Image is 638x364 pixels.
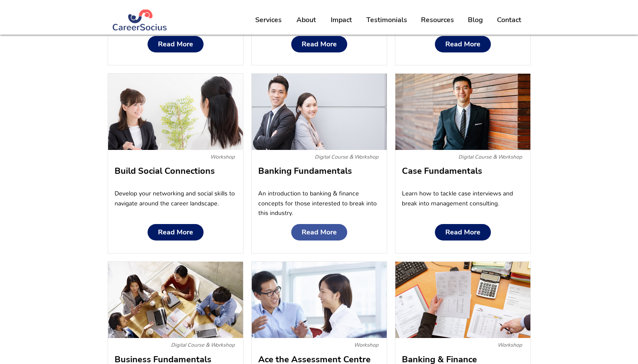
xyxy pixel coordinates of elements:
[115,189,235,207] span: Develop your networking and social skills to navigate around the career landscape.
[417,9,458,31] p: Resources
[498,341,522,348] span: Workshop
[248,9,289,31] a: Services
[435,36,491,52] a: Read More
[490,9,528,31] a: Contact
[291,36,347,52] a: Read More
[302,40,337,49] span: Read More
[302,228,337,237] span: Read More
[292,9,320,31] p: About
[354,341,378,348] span: Workshop
[414,9,460,31] a: Resources
[289,9,323,31] a: About
[362,9,411,31] p: Testimonials
[158,40,193,49] span: Read More
[171,341,235,348] span: Digital Course & Workshop
[158,228,193,237] span: Read More
[248,9,528,31] nav: Site
[445,228,480,237] span: Read More
[460,9,490,31] a: Blog
[315,153,378,160] span: Digital Course & Workshop
[148,36,204,52] a: Read More
[435,224,491,240] a: Read More
[445,40,480,49] span: Read More
[402,165,482,177] span: Case Fundamentals
[359,9,414,31] a: Testimonials
[258,189,377,217] span: An introduction to banking & finance concepts for those interested to break into this industry.
[258,165,352,177] span: Banking Fundamentals
[291,224,347,240] a: Read More
[115,165,215,177] span: Build Social Connections
[464,9,487,31] p: Blog
[493,9,526,31] p: Contact
[112,10,168,31] img: Logo Blue (#283972) png.png
[148,224,204,240] a: Read More
[251,9,286,31] p: Services
[210,153,235,160] span: Workshop
[326,9,356,31] p: Impact
[458,153,522,160] span: Digital Course & Workshop
[323,9,359,31] a: Impact
[402,189,513,207] span: Learn how to tackle case interviews and break into management consulting.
